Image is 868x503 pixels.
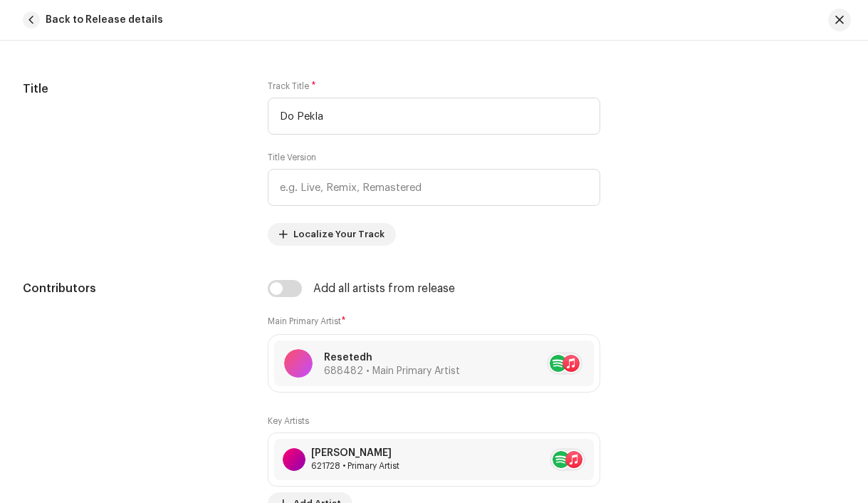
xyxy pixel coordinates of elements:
div: Add all artists from release [313,283,455,294]
div: Primary Artist [311,460,399,472]
small: Main Primary Artist [268,317,341,326]
label: Title Version [268,152,316,163]
input: e.g. Live, Remix, Remastered [268,169,601,206]
button: Localize Your Track [268,223,396,246]
h5: Contributors [23,280,245,297]
span: Localize Your Track [293,220,385,249]
label: Key Artists [268,415,309,427]
p: Resetedh [324,351,460,365]
h5: Title [23,81,245,98]
div: [PERSON_NAME] [311,447,399,459]
label: Track Title [268,81,316,92]
span: 688482 • Main Primary Artist [324,366,460,376]
input: Enter the name of the track [268,98,601,135]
